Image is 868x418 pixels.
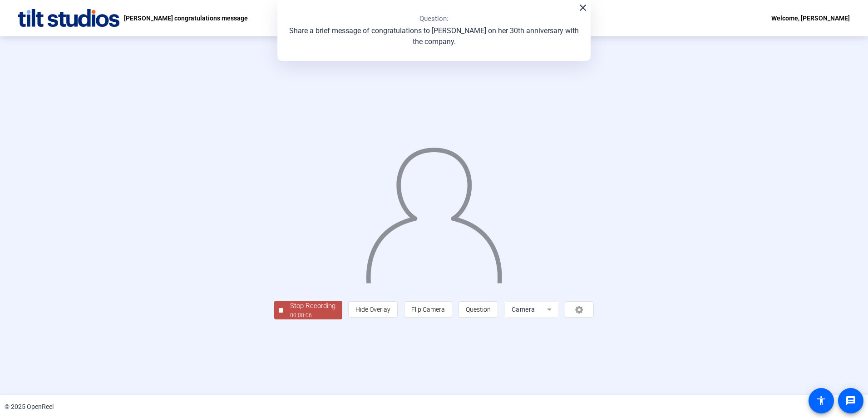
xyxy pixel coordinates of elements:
span: Hide Overlay [355,306,390,313]
mat-icon: accessibility [816,395,827,406]
button: Hide Overlay [348,301,398,318]
p: Share a brief message of congratulations to [PERSON_NAME] on her 30th anniversary with the company. [286,25,582,47]
mat-icon: message [845,395,856,406]
mat-icon: close [577,2,588,13]
div: 00:00:06 [290,311,335,319]
div: Welcome, [PERSON_NAME] [771,13,850,24]
div: © 2025 OpenReel [5,402,54,412]
span: Question [466,306,491,313]
span: Flip Camera [411,306,445,313]
img: OpenReel logo [18,9,119,27]
p: Question: [419,14,449,24]
button: Question [459,301,498,318]
p: [PERSON_NAME] congratulations message [124,13,248,24]
div: Stop Recording [290,301,335,311]
button: Stop Recording00:00:06 [274,301,342,319]
button: Flip Camera [404,301,452,318]
img: overlay [365,139,503,284]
